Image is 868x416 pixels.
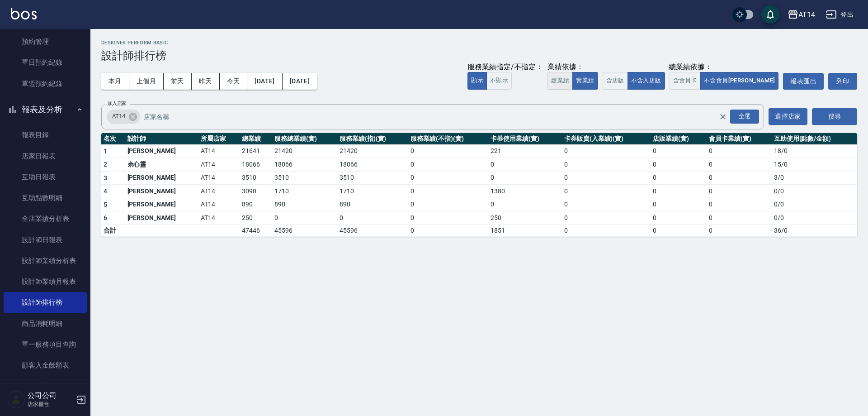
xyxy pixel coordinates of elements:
[4,124,87,145] a: 報表目錄
[707,185,772,198] td: 0
[101,73,129,90] button: 本月
[107,110,140,124] div: AT14
[4,313,87,334] a: 商品消耗明細
[125,158,199,172] td: 余心靈
[337,185,408,198] td: 1710
[337,211,408,225] td: 0
[651,185,707,198] td: 0
[547,72,573,90] button: 虛業績
[28,400,74,408] p: 店家櫃台
[783,73,824,90] button: 報表匯出
[272,225,337,236] td: 45596
[408,185,488,198] td: 0
[4,250,87,271] a: 設計師業績分析表
[828,73,857,90] button: 列印
[101,49,857,62] h3: 設計師排行榜
[164,73,192,90] button: 前天
[488,133,562,145] th: 卡券使用業績(實)
[198,171,240,185] td: AT14
[488,211,562,225] td: 250
[272,133,337,145] th: 服務總業績(實)
[240,211,272,225] td: 250
[772,211,857,225] td: 0 / 0
[562,211,651,225] td: 0
[272,198,337,211] td: 890
[4,146,87,167] a: 店家日報表
[337,198,408,211] td: 890
[198,198,240,211] td: AT14
[488,171,562,185] td: 0
[772,171,857,185] td: 3 / 0
[4,187,87,208] a: 互助點數明細
[408,171,488,185] td: 0
[488,185,562,198] td: 1380
[337,171,408,185] td: 3510
[562,185,651,198] td: 0
[408,198,488,211] td: 0
[4,208,87,229] a: 全店業績分析表
[562,225,651,236] td: 0
[717,110,729,123] button: Clear
[272,144,337,158] td: 21420
[28,391,74,400] h5: 公司公司
[707,158,772,172] td: 0
[670,72,701,90] button: 含會員卡
[408,144,488,158] td: 0
[798,9,815,20] div: AT14
[700,72,778,90] button: 不含會員[PERSON_NAME]
[4,73,87,94] a: 單週預約紀錄
[651,171,707,185] td: 0
[4,52,87,73] a: 單日預約紀錄
[101,133,125,145] th: 名次
[4,334,87,355] a: 單一服務項目查詢
[240,158,272,172] td: 18066
[198,158,240,172] td: AT14
[488,158,562,172] td: 0
[707,211,772,225] td: 0
[822,6,857,23] button: 登出
[11,8,37,19] img: Logo
[488,198,562,211] td: 0
[220,73,248,90] button: 今天
[730,110,759,124] div: 全選
[707,144,772,158] td: 0
[198,144,240,158] td: AT14
[467,72,487,90] button: 顯示
[707,133,772,145] th: 會員卡業績(實)
[104,174,107,182] span: 3
[125,198,199,211] td: [PERSON_NAME]
[4,230,87,250] a: 設計師日報表
[272,158,337,172] td: 18066
[603,72,628,90] button: 含店販
[240,225,272,236] td: 47446
[125,144,199,158] td: [PERSON_NAME]
[651,211,707,225] td: 0
[467,62,543,72] div: 服務業績指定/不指定：
[108,100,127,107] label: 加入店家
[772,198,857,211] td: 0 / 0
[125,185,199,198] td: [PERSON_NAME]
[488,144,562,158] td: 221
[769,108,807,125] button: 選擇店家
[7,391,25,409] img: Person
[198,133,240,145] th: 所屬店家
[651,133,707,145] th: 店販業績(實)
[772,133,857,145] th: 互助使用(點數/金額)
[129,73,164,90] button: 上個月
[772,185,857,198] td: 0 / 0
[240,133,272,145] th: 總業績
[728,108,761,125] button: Open
[408,133,488,145] th: 服務業績(不指)(實)
[562,144,651,158] td: 0
[4,292,87,313] a: 設計師排行榜
[192,73,220,90] button: 昨天
[337,144,408,158] td: 21420
[4,167,87,187] a: 互助日報表
[4,31,87,52] a: 預約管理
[408,211,488,225] td: 0
[247,73,282,90] button: [DATE]
[651,158,707,172] td: 0
[240,144,272,158] td: 21641
[107,112,131,121] span: AT14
